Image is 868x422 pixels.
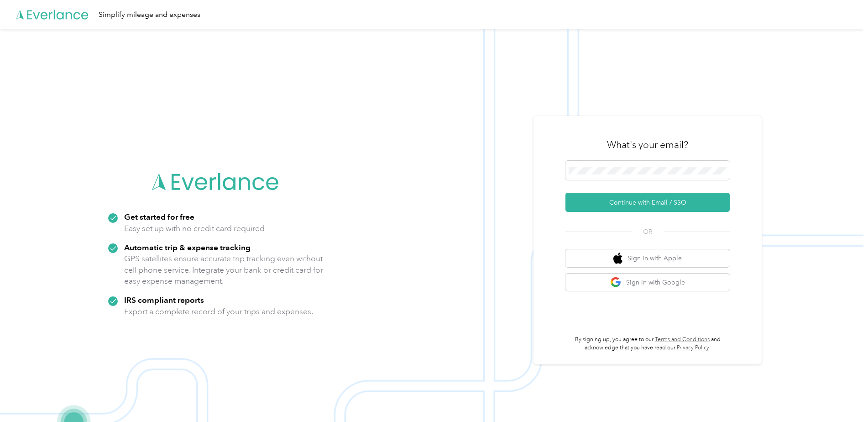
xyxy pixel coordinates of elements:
strong: Get started for free [124,212,194,222]
h3: What's your email? [607,138,688,151]
button: google logoSign in with Google [565,274,730,291]
a: Terms and Conditions [655,336,710,343]
img: google logo [610,277,622,288]
p: Export a complete record of your trips and expenses. [124,306,313,317]
span: OR [632,227,664,237]
p: GPS satellites ensure accurate trip tracking even without cell phone service. Integrate your bank... [124,253,324,287]
strong: Automatic trip & expense tracking [124,243,251,252]
p: Easy set up with no credit card required [124,223,265,234]
p: By signing up, you agree to our and acknowledge that you have read our . [565,336,730,352]
button: Continue with Email / SSO [565,193,730,212]
button: apple logoSign in with Apple [565,249,730,267]
iframe: Everlance-gr Chat Button Frame [817,371,868,422]
div: Simplify mileage and expenses [99,9,200,21]
a: Privacy Policy [677,344,709,351]
img: apple logo [613,253,622,264]
strong: IRS compliant reports [124,295,204,305]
